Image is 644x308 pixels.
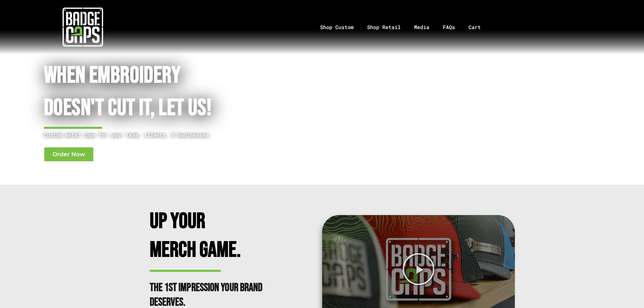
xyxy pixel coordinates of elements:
a: Order Now [44,147,94,162]
img: badgecaps white logo with green acccent [63,7,103,47]
a: Shop Retail [360,9,407,45]
span: Order Now [52,151,85,157]
a: Cart [462,9,496,45]
h1: When Embroidery Doesn't cut it, Let Us! [44,60,286,125]
p: Custom metal caps for your team, clients, & businesses. [44,131,286,139]
nav: Menu [165,9,644,45]
a: Shop Custom [313,9,360,45]
h2: Up Your Merch Game. [150,207,268,264]
div: Play Video [402,253,435,286]
a: Media [407,9,436,45]
a: FAQs [436,9,462,45]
